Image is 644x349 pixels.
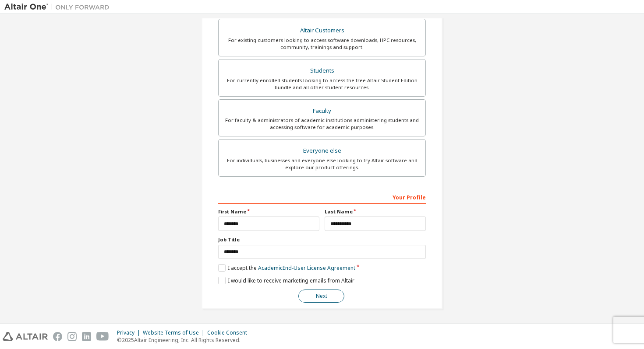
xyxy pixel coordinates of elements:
button: Next [298,290,344,303]
div: For faculty & administrators of academic institutions administering students and accessing softwa... [224,117,420,131]
label: First Name [218,208,319,215]
label: I accept the [218,264,355,272]
img: linkedin.svg [82,332,91,341]
a: Academic End-User License Agreement [258,264,355,272]
div: For existing customers looking to access software downloads, HPC resources, community, trainings ... [224,37,420,51]
div: For individuals, businesses and everyone else looking to try Altair software and explore our prod... [224,157,420,171]
label: Job Title [218,236,426,243]
div: Altair Customers [224,24,420,37]
div: Faculty [224,105,420,117]
div: Everyone else [224,145,420,157]
p: © 2025 Altair Engineering, Inc. All Rights Reserved. [117,336,252,344]
label: I would like to receive marketing emails from Altair [218,277,354,284]
img: altair_logo.svg [3,332,48,341]
div: Your Profile [218,190,426,204]
img: Altair One [4,3,114,11]
div: Cookie Consent [207,329,252,336]
div: Privacy [117,329,143,336]
div: Students [224,65,420,77]
div: For currently enrolled students looking to access the free Altair Student Edition bundle and all ... [224,77,420,91]
div: Website Terms of Use [143,329,207,336]
img: youtube.svg [96,332,109,341]
label: Last Name [325,208,426,215]
img: facebook.svg [53,332,62,341]
img: instagram.svg [67,332,77,341]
